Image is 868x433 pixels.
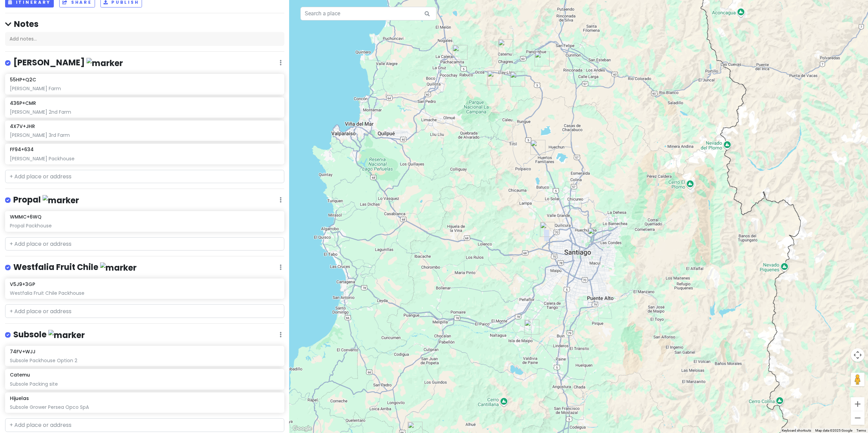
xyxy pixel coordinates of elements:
h6: V5J9+3GP [10,281,35,287]
button: Map camera controls [851,348,865,362]
div: Subsole Grower Persea Opco SpA [10,404,279,410]
h6: WMMC+6WQ [10,214,42,220]
input: + Add place or address [5,237,284,251]
div: [PERSON_NAME] Farm [10,85,279,92]
h4: Subsole [13,329,85,340]
h4: Notes [5,19,284,29]
div: [PERSON_NAME] Packhouse [10,156,279,162]
button: Keyboard shortcuts [782,428,811,433]
h4: Propal [13,194,79,206]
input: + Add place or address [5,418,284,432]
img: marker [43,195,79,206]
h6: Hijuelas [10,395,29,401]
div: Hijuelas [450,42,470,63]
div: Propal Packhouse [10,223,279,229]
div: Catemu [495,36,516,57]
h6: 4X7V+JHR [10,123,35,129]
h6: 55HP+Q2C [10,77,36,83]
h4: [PERSON_NAME] [13,57,123,68]
button: Zoom in [851,397,865,411]
div: V5J9+3GP [528,137,548,158]
div: [PERSON_NAME] 3rd Farm [10,132,279,138]
button: Zoom out [851,411,865,425]
div: Subsole Packing site [10,381,279,387]
div: Santiago Airport [537,219,558,240]
div: 436P+CMR [507,69,528,89]
input: + Add place or address [5,170,284,183]
div: 55HP+Q2C [532,49,552,69]
div: 74FV+WJJ [522,317,542,337]
div: Roger de Flor [585,225,605,245]
h4: Westfalia Fruit Chile [13,262,137,273]
div: Add notes... [5,32,284,46]
input: + Add place or address [5,304,284,318]
h6: Catemu [10,372,30,378]
input: Search a place [300,7,437,20]
div: Subsole Packhouse Option 2 [10,357,279,364]
div: Westfalia Fruit Chile Packhouse [10,290,279,296]
img: Google [291,424,314,433]
img: marker [86,58,123,68]
button: Drag Pegman onto the map to open Street View [851,373,865,386]
div: [PERSON_NAME] 2nd Farm [10,109,279,115]
a: Open this area in Google Maps (opens a new window) [291,424,314,433]
img: marker [100,262,137,273]
img: marker [48,330,85,340]
div: 4X7V+JHR [485,68,505,88]
h6: 74FV+WJJ [10,349,35,355]
h6: FF94+634 [10,146,34,153]
a: Terms [856,429,866,432]
span: Map data ©2025 Google [815,429,852,432]
h6: 436P+CMR [10,100,36,106]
